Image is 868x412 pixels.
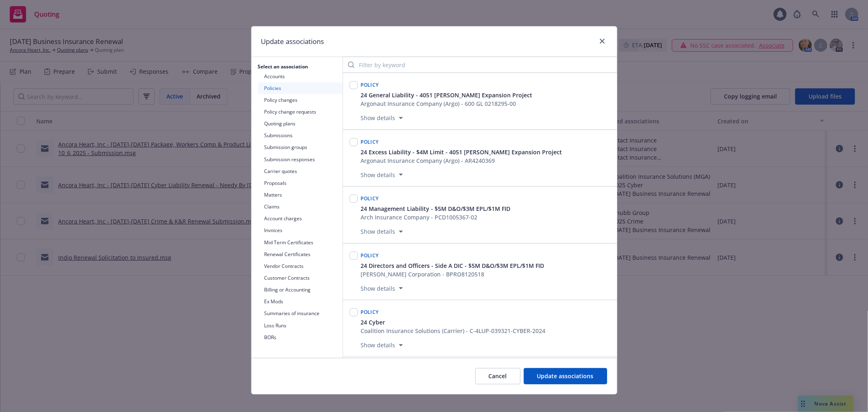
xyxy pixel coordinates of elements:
[258,272,343,284] button: Customer Contracts
[489,372,507,380] span: Cancel
[258,331,343,343] button: BORs
[258,284,343,296] button: Billing or Accounting
[258,213,343,224] button: Account charges
[258,307,343,319] button: Summaries of insurance
[258,296,343,307] button: Ex Mods
[361,327,546,335] div: Coalition Insurance Solutions (Carrier) - C-4LUP-039321-CYBER-2024
[361,309,379,316] span: Policy
[258,106,343,118] button: Policy change requests
[361,138,379,145] span: Policy
[258,237,343,248] button: Mid Term Certificates
[361,195,379,202] span: Policy
[358,170,406,180] button: Show details
[258,70,343,82] button: Accounts
[258,141,343,153] button: Submission groups
[361,99,533,108] div: Argonaut Insurance Company (Argo) - 600 GL 0218295-00
[361,91,533,99] button: 24 General Liability - 4051 [PERSON_NAME] Expansion Project
[361,270,544,278] div: [PERSON_NAME] Corporation - BPRO8120518
[251,63,343,70] h2: Select an association
[358,227,406,237] button: Show details
[258,129,343,141] button: Submissions
[361,213,511,221] div: Arch Insurance Company - PCD1005367-02
[258,82,343,94] button: Policies
[361,81,379,88] span: Policy
[258,320,343,331] button: Loss Runs
[361,261,544,270] button: 24 Directors and Officers - Side A DIC - $5M D&O/$3M EPL/$1M FID
[361,318,546,327] button: 24 Cyber
[358,340,406,350] button: Show details
[258,260,343,272] button: Vendor Contracts
[258,153,343,165] button: Submission responses
[258,165,343,177] button: Carrier quotes
[258,224,343,236] button: Invoices
[358,283,406,293] button: Show details
[258,118,343,129] button: Quoting plans
[361,252,379,259] span: Policy
[258,189,343,201] button: Matters
[343,57,617,73] input: Filter by keyword
[537,372,594,380] span: Update associations
[361,318,385,327] span: 24 Cyber
[475,368,520,384] button: Cancel
[261,36,324,47] h1: Update associations
[258,94,343,106] button: Policy changes
[358,113,406,123] button: Show details
[361,204,511,213] button: 24 Management Liability - $5M D&O/$3M EPL/$1M FID
[361,156,562,165] div: Argonaut Insurance Company (Argo) - AR4240369
[597,36,607,46] a: close
[258,177,343,189] button: Proposals
[361,148,562,156] button: 24 Excess Liability - $4M Limit - 4051 [PERSON_NAME] Expansion Project
[524,368,607,384] button: Update associations
[258,201,343,213] button: Claims
[258,248,343,260] button: Renewal Certificates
